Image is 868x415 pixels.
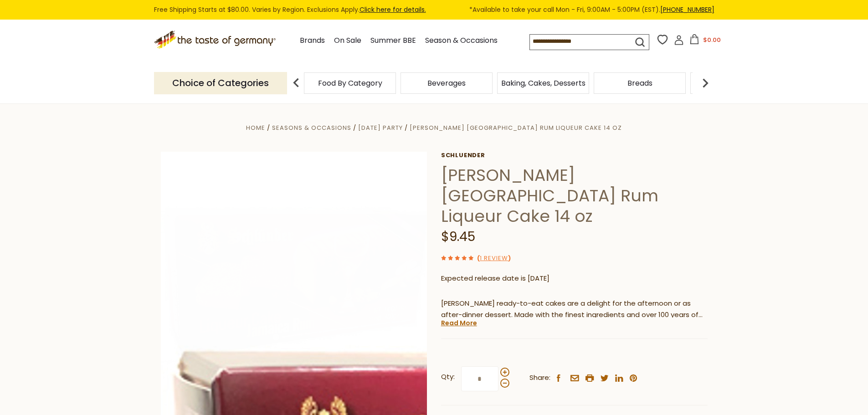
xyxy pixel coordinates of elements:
[441,273,708,284] p: Expected release date is [DATE]
[441,318,477,328] a: Read More
[318,80,382,87] a: Food By Category
[360,5,426,14] a: Click here for details.
[461,366,498,391] input: Qty:
[441,298,708,321] p: [PERSON_NAME] ready-to-eat cakes are a delight for the afternoon or as after-dinner dessert. Made...
[627,80,652,87] a: Breads
[703,36,721,44] span: $0.00
[287,74,305,92] img: previous arrow
[334,35,361,47] a: On Sale
[469,5,714,15] span: *Available to take your call Mon - Fri, 9:00AM - 5:00PM (EST).
[686,34,724,48] button: $0.00
[272,123,351,132] a: Seasons & Occasions
[441,371,455,383] strong: Qty:
[441,228,475,246] span: $9.45
[358,123,403,132] a: [DATE] Party
[696,74,714,92] img: next arrow
[427,80,466,87] a: Beverages
[154,72,287,94] p: Choice of Categories
[529,372,550,384] span: Share:
[370,35,416,47] a: Summer BBE
[660,5,714,14] a: [PHONE_NUMBER]
[501,80,586,87] a: Baking, Cakes, Desserts
[410,123,622,132] a: [PERSON_NAME] [GEOGRAPHIC_DATA] Rum Liqueur Cake 14 oz
[154,5,714,15] div: Free Shipping Starts at $80.00. Varies by Region. Exclusions Apply.
[480,254,508,263] a: 1 Review
[441,152,708,159] a: Schluender
[425,35,498,47] a: Season & Occasions
[441,165,708,226] h1: [PERSON_NAME] [GEOGRAPHIC_DATA] Rum Liqueur Cake 14 oz
[300,35,325,47] a: Brands
[477,254,511,262] span: ( )
[246,123,265,132] a: Home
